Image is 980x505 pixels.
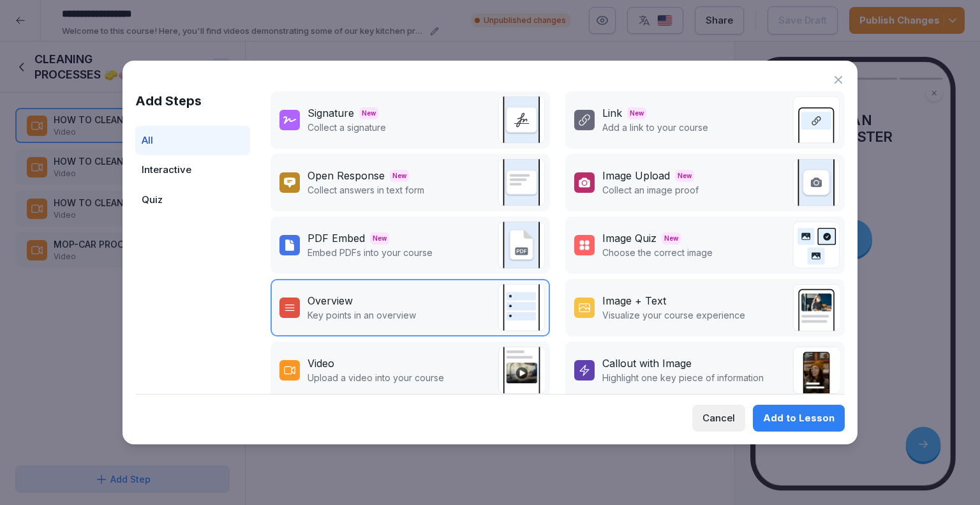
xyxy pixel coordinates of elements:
div: PDF Embed [308,230,365,246]
span: New [370,232,389,245]
p: Highlight one key piece of information [602,371,764,384]
div: Interactive [135,155,250,185]
div: Image + Text [602,293,666,308]
img: signature.svg [498,96,545,144]
span: New [390,170,409,182]
div: Callout with Image [602,356,692,371]
p: Collect a signature [308,121,386,134]
img: link.svg [792,96,840,144]
div: Signature [308,105,354,121]
div: Image Upload [602,168,670,183]
p: Collect answers in text form [308,183,424,197]
p: Choose the correct image [602,246,713,259]
button: Cancel [692,405,745,432]
img: text_response.svg [498,159,545,206]
p: Visualize your course experience [602,308,745,322]
span: New [359,107,378,119]
p: Embed PDFs into your course [308,246,433,259]
img: callout.png [792,347,840,394]
p: Collect an image proof [602,183,699,197]
span: New [627,107,646,119]
p: Key points in an overview [308,308,416,322]
div: Overview [308,293,353,308]
div: Cancel [702,411,735,425]
div: Open Response [308,168,385,183]
div: Add to Lesson [763,411,835,425]
span: New [662,232,681,245]
img: pdf_embed.svg [498,222,545,269]
img: overview.svg [498,284,545,331]
h1: Add Steps [135,91,250,110]
div: Quiz [135,185,250,215]
span: New [675,170,694,182]
p: Upload a video into your course [308,371,444,384]
img: image_quiz.svg [792,222,840,269]
p: Add a link to your course [602,121,708,134]
div: Link [602,105,622,121]
img: image_upload.svg [792,159,840,206]
div: Image Quiz [602,230,657,246]
img: text_image.png [792,284,840,331]
div: Video [308,356,334,371]
div: All [135,126,250,156]
img: video.png [498,347,545,394]
button: Add to Lesson [753,405,845,432]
